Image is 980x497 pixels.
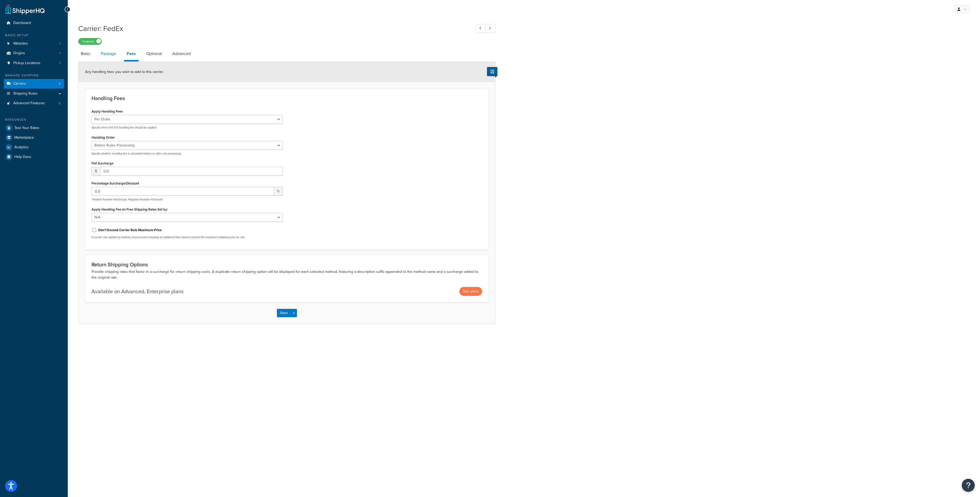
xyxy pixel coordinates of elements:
div: Resources [4,118,64,122]
a: Analytics [4,143,64,152]
a: Optional [144,47,165,60]
li: Advanced Features [4,99,64,108]
li: Carriers [4,79,64,89]
span: Carriers [13,82,26,86]
p: Specify whether handling fee is calculated before or after rule processing [92,152,283,156]
button: Show Help Docs [487,67,497,76]
div: Basic Setup [4,33,64,38]
p: Specify where the flat handling fee should be applied [92,126,283,130]
span: Help Docs [14,155,31,159]
a: Origins1 [4,48,64,58]
h3: Return Shipping Options [92,262,482,267]
a: Test Your Rates [4,123,64,133]
span: 1 [59,61,60,65]
a: Marketplace [4,133,64,142]
a: Advanced Features2 [4,99,64,108]
label: Enabled [78,38,101,45]
span: $ [92,167,100,176]
span: 1 [59,41,60,46]
a: Advanced [170,47,193,60]
p: Available on Advanced, Enterprise plans [92,288,184,295]
p: *Positive Number=Surcharge, Negative Number=Discount* [92,198,283,201]
a: Carriers4 [4,79,64,89]
a: Package [98,47,119,60]
h3: Handling Fees [92,95,482,101]
span: Websites [13,41,28,46]
li: Websites [4,39,64,48]
p: Provide shipping rates that factor in a surcharge for return shipping costs. A duplicate return s... [92,269,482,280]
a: Previous Record [476,24,486,33]
a: Shipping Rules [4,89,64,99]
a: Fees [124,47,138,62]
li: Origins [4,48,64,58]
label: Handling Order [92,136,115,139]
span: % [274,187,283,196]
span: Any handling fees you wish to add to this carrier. [85,69,164,75]
span: Dashboard [13,21,31,25]
p: If carrier rule applied to method, ensure price including all additional fees doesn't exceed the ... [92,235,283,239]
span: Analytics [14,145,29,150]
label: Apply Handling Fee on Free Shipping Rates Set by: [92,207,168,211]
span: 4 [59,82,60,86]
h1: Carrier: FedEx [78,23,466,34]
label: Apply Handling Fees [92,109,123,113]
label: Flat Surcharge [92,161,113,165]
span: Origins [13,51,25,56]
span: Shipping Rules [13,91,38,96]
span: Advanced Features [13,101,45,106]
a: Dashboard [4,18,64,28]
span: Pickup Locations [13,61,40,65]
label: Percentage Surcharge/Discount [92,181,139,185]
a: Pickup Locations1 [4,58,64,68]
a: Websites1 [4,39,64,48]
div: Manage Shipping [4,73,64,78]
a: Basic [78,47,93,60]
a: Help Docs [4,152,64,162]
button: Open Resource Center [962,479,975,492]
span: 1 [59,51,60,56]
button: Save [277,309,291,317]
li: Pickup Locations [4,58,64,68]
label: Don't Exceed Carrier Rule Maximum Price [98,228,162,232]
a: Next Record [485,24,496,33]
span: Test Your Rates [14,126,39,130]
button: See plans [459,287,482,296]
span: Marketplace [14,136,34,140]
span: 2 [59,101,60,106]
